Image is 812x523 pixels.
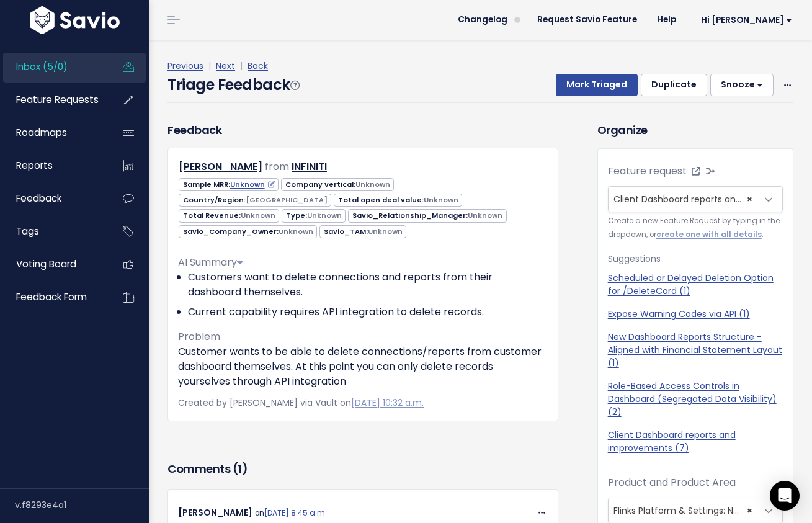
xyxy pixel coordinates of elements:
[608,380,783,419] a: Role-Based Access Controls in Dashboard (Segregated Data Visibility) (2)
[608,272,783,298] a: Scheduled or Delayed Deletion Option for /DeleteCard (1)
[264,508,327,518] a: [DATE] 8:45 a.m.
[468,210,502,220] span: Unknown
[279,226,313,236] span: Unknown
[770,481,800,511] div: Open Intercom Messenger
[292,159,327,174] a: INFINITI
[608,251,783,267] p: Suggestions
[3,86,103,114] a: Feature Requests
[608,164,687,179] label: Feature request
[255,508,327,518] span: on
[178,506,252,519] span: [PERSON_NAME]
[265,159,289,174] span: from
[16,192,61,205] span: Feedback
[458,16,507,24] span: Changelog
[656,230,762,239] a: create one with all details
[647,11,686,29] a: Help
[248,60,268,72] a: Back
[178,255,243,269] span: AI Summary
[178,329,220,344] span: Problem
[608,475,736,490] label: Product and Product Area
[167,74,299,96] h4: Triage Feedback
[3,217,103,246] a: Tags
[167,460,558,478] h3: Comments ( )
[16,60,68,73] span: Inbox (5/0)
[281,178,394,191] span: Company vertical:
[3,283,103,311] a: Feedback form
[16,257,76,270] span: Voting Board
[334,194,462,207] span: Total open deal value:
[238,461,242,476] span: 1
[3,184,103,213] a: Feedback
[319,225,406,238] span: Savio_TAM:
[747,498,752,523] span: ×
[179,209,279,222] span: Total Revenue:
[179,225,317,238] span: Savio_Company_Owner:
[216,60,235,72] a: Next
[3,118,103,147] a: Roadmaps
[368,226,403,236] span: Unknown
[16,225,39,238] span: Tags
[609,498,757,523] span: Flinks Platform & Settings: No Product Area
[188,270,548,300] li: Customers want to delete connections and reports from their dashboard themselves.
[608,331,783,370] a: New Dashboard Reports Structure - Aligned with Financial Statement Layout (1)
[238,60,245,72] span: |
[641,74,707,96] button: Duplicate
[348,209,506,222] span: Savio_Relationship_Manager:
[556,74,638,96] button: Mark Triaged
[686,11,802,30] a: Hi [PERSON_NAME]
[608,429,783,455] a: Client Dashboard reports and improvements (7)
[167,122,221,138] h3: Feedback
[179,178,279,191] span: Sample MRR:
[16,290,87,303] span: Feedback form
[241,210,275,220] span: Unknown
[179,159,262,174] a: [PERSON_NAME]
[597,122,793,138] h3: Organize
[608,215,783,241] small: Create a new Feature Request by typing in the dropdown, or .
[307,210,342,220] span: Unknown
[3,250,103,279] a: Voting Board
[179,194,331,207] span: Country/Region:
[424,195,458,205] span: Unknown
[710,74,774,96] button: Snooze
[188,305,548,320] li: Current capability requires API integration to delete records.
[608,308,783,321] a: Expose Warning Codes via API (1)
[167,60,203,72] a: Previous
[351,396,424,409] a: [DATE] 10:32 a.m.
[282,209,346,222] span: Type:
[527,11,647,29] a: Request Savio Feature
[27,6,123,34] img: logo-white.9d6f32f41409.svg
[16,93,99,106] span: Feature Requests
[178,396,424,409] span: Created by [PERSON_NAME] via Vault on
[3,151,103,180] a: Reports
[206,60,213,72] span: |
[246,195,328,205] span: [GEOGRAPHIC_DATA]
[3,53,103,81] a: Inbox (5/0)
[16,159,53,172] span: Reports
[355,179,390,189] span: Unknown
[16,126,67,139] span: Roadmaps
[15,489,149,521] div: v.f8293e4a1
[178,344,548,389] p: Customer wants to be able to delete connections/reports from customer dashboard themselves. At th...
[701,16,792,25] span: Hi [PERSON_NAME]
[230,179,275,189] a: Unknown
